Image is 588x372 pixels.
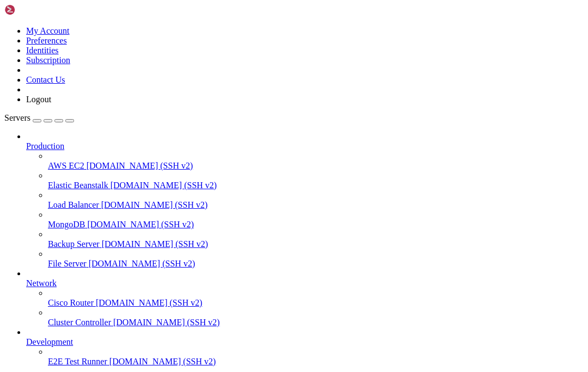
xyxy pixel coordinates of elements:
[26,269,584,327] li: Network
[26,278,57,288] span: Network
[48,230,584,249] li: Backup Server [DOMAIN_NAME] (SSH v2)
[111,181,217,190] span: [DOMAIN_NAME] (SSH v2)
[26,95,51,104] a: Logout
[48,357,584,367] a: E2E Test Runner [DOMAIN_NAME] (SSH v2)
[48,308,584,327] li: Cluster Controller [DOMAIN_NAME] (SSH v2)
[48,239,584,249] a: Backup Server [DOMAIN_NAME] (SSH v2)
[26,278,584,288] a: Network
[48,200,99,209] span: Load Balancer
[48,181,108,190] span: Elastic Beanstalk
[48,161,584,171] a: AWS EC2 [DOMAIN_NAME] (SSH v2)
[48,347,584,367] li: E2E Test Runner [DOMAIN_NAME] (SSH v2)
[48,259,87,268] span: File Server
[102,239,209,249] span: [DOMAIN_NAME] (SSH v2)
[26,337,73,346] span: Development
[48,298,94,307] span: Cisco Router
[26,141,584,151] a: Production
[48,318,111,327] span: Cluster Controller
[26,36,67,45] a: Preferences
[4,113,74,122] a: Servers
[48,220,85,229] span: MongoDB
[113,318,220,327] span: [DOMAIN_NAME] (SSH v2)
[48,151,584,171] li: AWS EC2 [DOMAIN_NAME] (SSH v2)
[48,181,584,190] a: Elastic Beanstalk [DOMAIN_NAME] (SSH v2)
[48,298,584,308] a: Cisco Router [DOMAIN_NAME] (SSH v2)
[26,55,70,65] a: Subscription
[4,4,67,15] img: Shellngn
[26,26,70,35] a: My Account
[48,220,584,230] a: MongoDB [DOMAIN_NAME] (SSH v2)
[26,337,584,347] a: Development
[87,220,194,229] span: [DOMAIN_NAME] (SSH v2)
[89,259,195,268] span: [DOMAIN_NAME] (SSH v2)
[101,200,208,209] span: [DOMAIN_NAME] (SSH v2)
[26,141,64,151] span: Production
[48,259,584,269] a: File Server [DOMAIN_NAME] (SSH v2)
[87,161,193,170] span: [DOMAIN_NAME] (SSH v2)
[48,318,584,327] a: Cluster Controller [DOMAIN_NAME] (SSH v2)
[26,327,584,367] li: Development
[48,357,107,366] span: E2E Test Runner
[48,210,584,230] li: MongoDB [DOMAIN_NAME] (SSH v2)
[26,75,65,84] a: Contact Us
[48,249,584,269] li: File Server [DOMAIN_NAME] (SSH v2)
[26,46,59,55] a: Identities
[48,171,584,190] li: Elastic Beanstalk [DOMAIN_NAME] (SSH v2)
[48,200,584,210] a: Load Balancer [DOMAIN_NAME] (SSH v2)
[48,288,584,308] li: Cisco Router [DOMAIN_NAME] (SSH v2)
[48,161,84,170] span: AWS EC2
[109,357,216,366] span: [DOMAIN_NAME] (SSH v2)
[48,190,584,210] li: Load Balancer [DOMAIN_NAME] (SSH v2)
[26,132,584,269] li: Production
[48,239,100,249] span: Backup Server
[96,298,203,307] span: [DOMAIN_NAME] (SSH v2)
[4,113,30,122] span: Servers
